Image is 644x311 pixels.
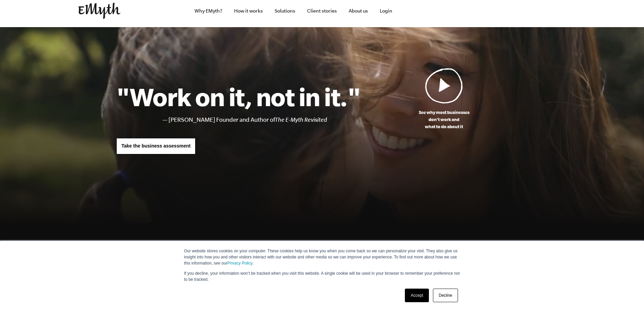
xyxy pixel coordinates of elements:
h1: "Work on it, not in it." [116,82,360,112]
a: Decline [433,289,458,302]
span: Take the business assessment [121,143,190,149]
i: The E-Myth Revisited [275,116,327,123]
p: If you decline, your information won’t be tracked when you visit this website. A single cookie wi... [184,270,460,283]
p: Our website stores cookies on your computer. These cookies help us know you when you come back so... [184,248,460,266]
img: Play Video [425,68,463,103]
a: Accept [405,289,429,302]
a: Privacy Policy [227,261,252,266]
iframe: Embedded CTA [420,3,491,18]
li: [PERSON_NAME] Founder and Author of [168,115,360,125]
p: See why most businesses don't work and what to do about it [360,109,528,130]
img: EMyth [78,3,120,19]
a: Take the business assessment [116,138,195,154]
a: See why most businessesdon't work andwhat to do about it [360,68,528,130]
iframe: Embedded CTA [495,3,566,18]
